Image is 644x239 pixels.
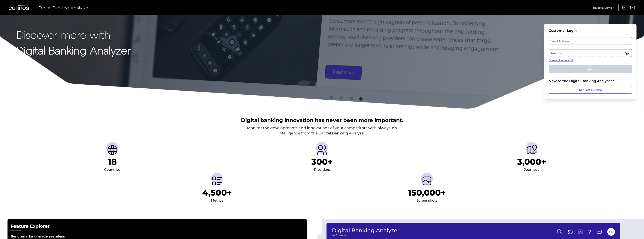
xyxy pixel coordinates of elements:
[549,86,632,94] a: Request a Demo
[311,157,333,167] h1: 300+
[17,44,131,56] strong: Digital Banking Analyzer
[417,198,437,204] div: Screenshots
[549,65,632,73] button: Sign In
[106,144,118,156] img: Countries
[11,234,65,238] strong: Benchmarking made seamless
[316,144,328,156] img: Providers
[104,167,120,173] div: Countries
[549,29,632,33] div: Customer Login
[17,29,131,40] p: Discover more with
[591,6,612,9] span: Request a Demo
[314,167,330,173] div: Providers
[39,5,89,10] span: Digital Banking Analyzer
[524,167,539,173] div: Journeys
[9,5,30,10] img: Curinos
[591,5,612,11] a: Request a Demo
[549,38,632,44] label: Email Address
[202,188,232,198] h1: 4,500+
[421,175,433,187] img: Screenshots
[11,223,304,229] h2: Feature Explorer
[549,50,632,56] label: Password
[549,58,632,62] a: Forgot Password?
[549,79,632,83] div: New to the Digital Banking Analyzer?
[517,157,546,167] h1: 3,000+
[247,125,397,136] p: Monitor the developments and innovations of your competitors with always-on intelligence from the...
[526,144,538,156] img: Journeys
[408,188,446,198] h1: 150,000+
[108,157,117,167] h1: 18
[211,175,223,187] img: Metrics
[211,198,223,204] div: Metrics
[241,117,403,124] h2: Digital banking innovation has never been more important.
